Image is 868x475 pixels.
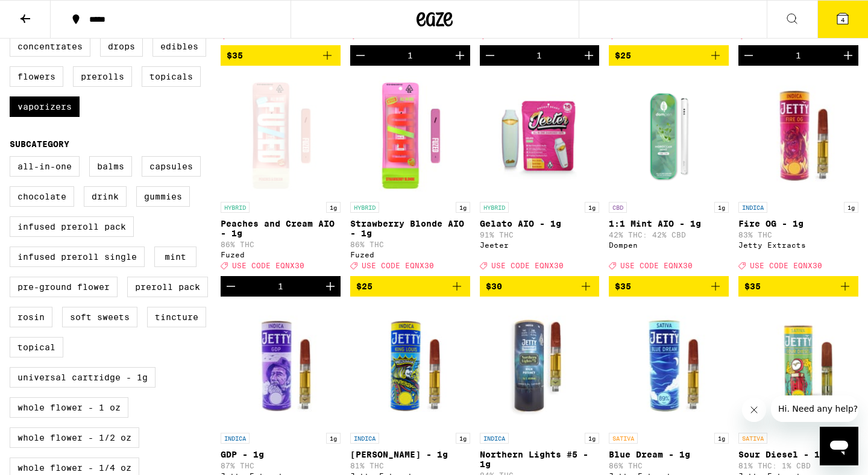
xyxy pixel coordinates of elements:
label: Whole Flower - 1/2 oz [10,427,139,448]
div: Dompen [609,241,729,249]
label: Tincture [147,307,206,327]
span: USE CODE EQNX30 [620,262,693,270]
label: Topicals [142,66,201,87]
a: Open page for Gelato AIO - 1g from Jeeter [480,75,600,275]
p: HYBRID [221,202,250,213]
label: Drink [84,186,127,207]
p: Blue Dream - 1g [609,450,729,459]
span: $35 [615,282,631,291]
span: $25 [356,282,373,291]
iframe: Button to launch messaging window [820,427,858,465]
label: All-In-One [10,156,80,177]
a: Open page for Peaches and Cream AIO - 1g from Fuzed [221,75,341,275]
legend: Subcategory [10,139,69,149]
div: Fuzed [350,251,470,259]
p: Fire OG - 1g [738,219,858,228]
label: Mint [154,247,197,267]
button: Decrement [350,45,371,66]
label: Concentrates [10,36,90,57]
span: 4 [841,16,844,24]
img: Dompen - 1:1 Mint AIO - 1g [609,75,729,196]
p: 87% THC [221,462,341,470]
a: Open page for Strawberry Blonde AIO - 1g from Fuzed [350,75,470,275]
label: Topical [10,337,63,357]
label: Universal Cartridge - 1g [10,367,156,388]
label: Infused Preroll Pack [10,216,134,237]
button: Decrement [480,45,500,66]
label: Preroll Pack [127,277,208,297]
span: $35 [227,51,243,60]
label: Chocolate [10,186,74,207]
p: 83% THC [738,231,858,239]
p: [PERSON_NAME] - 1g [350,450,470,459]
div: Fuzed [221,251,341,259]
label: Capsules [142,156,201,177]
div: 1 [796,51,801,60]
p: CBD [609,202,627,213]
p: INDICA [738,202,767,213]
label: Infused Preroll Single [10,247,145,267]
div: 1 [407,51,413,60]
div: 1 [536,51,542,60]
label: Whole Flower - 1 oz [10,397,128,418]
p: SATIVA [738,433,767,444]
span: USE CODE EQNX30 [232,262,304,270]
img: Jetty Extracts - Sour Diesel - 1g [738,306,858,427]
p: 1g [456,202,470,213]
span: USE CODE EQNX30 [362,262,434,270]
label: Rosin [10,307,52,327]
img: Jetty Extracts - Fire OG - 1g [738,75,858,196]
button: Add to bag [480,276,600,297]
p: HYBRID [480,202,509,213]
p: Strawberry Blonde AIO - 1g [350,219,470,238]
p: 91% THC [480,231,600,239]
button: Decrement [738,45,759,66]
button: Add to bag [738,276,858,297]
label: Prerolls [73,66,132,87]
p: 1g [714,433,729,444]
p: 81% THC: 1% CBD [738,462,858,470]
p: 86% THC [350,241,470,248]
img: Jeeter - Gelato AIO - 1g [480,75,600,196]
p: 1g [326,433,341,444]
button: Add to bag [350,276,470,297]
button: Increment [838,45,858,66]
p: Peaches and Cream AIO - 1g [221,219,341,238]
span: $25 [615,51,631,60]
div: 1 [278,282,283,291]
iframe: Message from company [771,395,858,422]
button: Decrement [221,276,241,297]
img: Jetty Extracts - King Louis - 1g [350,306,470,427]
p: 86% THC [221,241,341,248]
p: 1:1 Mint AIO - 1g [609,219,729,228]
span: $35 [744,282,761,291]
img: Fuzed - Strawberry Blonde AIO - 1g [350,75,470,196]
p: 42% THC: 42% CBD [609,231,729,239]
label: Soft Sweets [62,307,137,327]
p: SATIVA [609,433,638,444]
p: 1g [585,433,599,444]
button: Add to bag [221,45,341,66]
label: Gummies [136,186,190,207]
p: Northern Lights #5 - 1g [480,450,600,469]
label: Drops [100,36,143,57]
iframe: Close message [742,398,766,422]
div: Jetty Extracts [738,241,858,249]
span: USE CODE EQNX30 [750,262,822,270]
button: 4 [817,1,868,38]
img: Jetty Extracts - GDP - 1g [221,306,341,427]
button: Increment [450,45,470,66]
label: Balms [89,156,132,177]
span: $30 [486,282,502,291]
p: 1g [714,202,729,213]
button: Increment [579,45,599,66]
button: Add to bag [609,45,729,66]
p: INDICA [480,433,509,444]
p: INDICA [350,433,379,444]
p: 1g [326,202,341,213]
p: Sour Diesel - 1g [738,450,858,459]
label: Flowers [10,66,63,87]
button: Add to bag [609,276,729,297]
p: 1g [844,202,858,213]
